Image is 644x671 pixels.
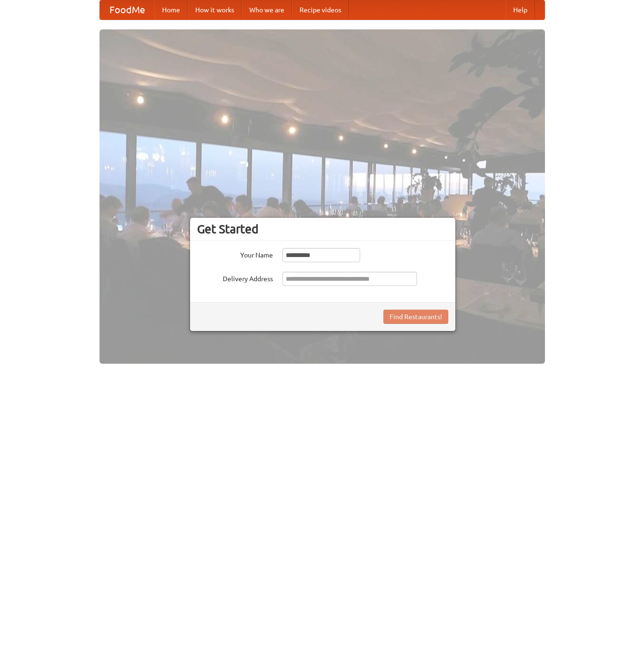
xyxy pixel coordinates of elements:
[100,0,154,19] a: FoodMe
[506,0,535,19] a: Help
[154,0,188,19] a: Home
[197,248,273,260] label: Your Name
[242,0,292,19] a: Who we are
[292,0,349,19] a: Recipe videos
[188,0,242,19] a: How it works
[197,222,448,236] h3: Get Started
[197,272,273,284] label: Delivery Address
[383,310,448,324] button: Find Restaurants!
